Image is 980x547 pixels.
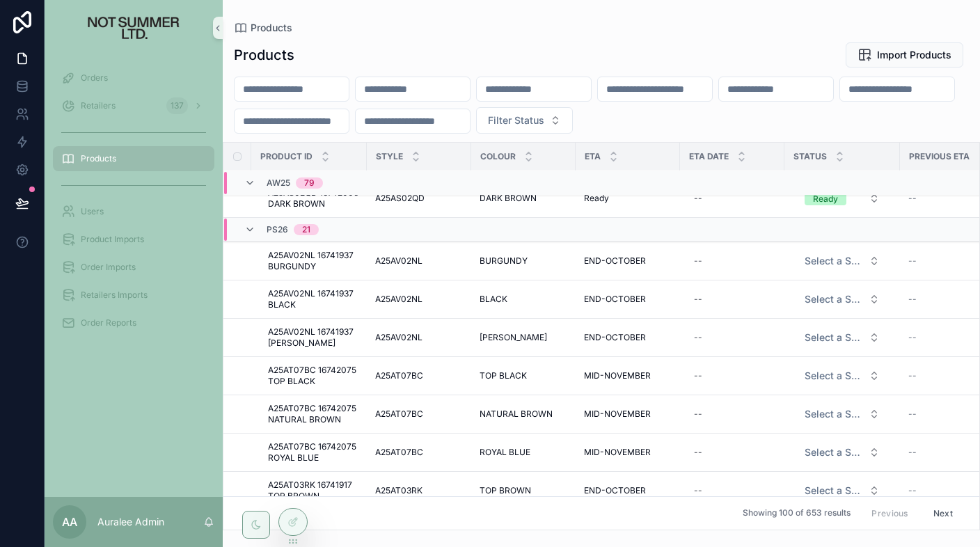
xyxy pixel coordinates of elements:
span: -- [908,485,917,496]
span: A25AT07BC [375,447,423,458]
span: MID-NOVEMBER [584,370,651,381]
span: ETA [585,151,601,162]
span: Users [81,206,104,217]
div: -- [694,447,702,458]
span: END-OCTOBER [584,294,646,305]
a: Products [53,146,214,171]
div: scrollable content [45,56,223,354]
span: Product Imports [81,234,144,245]
span: Select a Status [805,331,863,344]
span: -- [908,370,917,381]
button: Select Button [793,186,891,211]
span: A25AV02NL 16741937 BURGUNDY [268,250,358,272]
span: Previous ETA [909,151,970,162]
span: Ready [584,193,609,204]
a: Order Imports [53,255,214,280]
span: Products [251,21,292,35]
a: Order Reports [53,310,214,335]
span: Showing 100 of 653 results [743,508,851,519]
span: Order Reports [81,317,136,328]
span: NATURAL BROWN [480,409,553,420]
span: -- [908,193,917,204]
span: [PERSON_NAME] [480,332,547,343]
a: Retailers137 [53,93,214,118]
span: MID-NOVEMBER [584,447,651,458]
a: Products [234,21,292,35]
span: BURGUNDY [480,255,528,267]
div: -- [694,255,702,267]
span: Import Products [877,48,951,62]
span: TOP BLACK [480,370,527,381]
span: Retailers Imports [81,290,148,301]
span: -- [908,294,917,305]
span: A25AT07BC [375,370,423,381]
button: Next [924,502,963,524]
div: Ready [813,193,838,205]
span: ROYAL BLUE [480,447,530,458]
span: A25AT07BC 16742075 ROYAL BLUE [268,441,358,463]
span: -- [908,409,917,420]
span: A25AV02NL [375,255,422,267]
span: Product ID [260,151,313,162]
a: Users [53,199,214,224]
span: Select a Status [805,369,863,383]
span: A25AT03RK [375,485,422,496]
h1: Products [234,45,294,65]
span: A25AS02QD 16742006 DARK BROWN [268,187,358,209]
div: -- [694,485,702,496]
span: TOP BROWN [480,485,531,496]
div: -- [694,332,702,343]
span: A25AV02NL 16741937 [PERSON_NAME] [268,326,358,349]
span: Select a Status [805,292,863,306]
span: A25AT07BC [375,409,423,420]
button: Select Button [476,107,573,134]
span: DARK BROWN [480,193,537,204]
button: Select Button [793,287,891,312]
span: A25AV02NL [375,294,422,305]
span: AA [62,514,77,530]
span: -- [908,255,917,267]
span: END-OCTOBER [584,255,646,267]
div: -- [694,409,702,420]
a: Retailers Imports [53,283,214,308]
button: Select Button [793,325,891,350]
span: -- [908,332,917,343]
span: BLACK [480,294,507,305]
span: Order Imports [81,262,136,273]
span: Style [376,151,403,162]
div: -- [694,370,702,381]
button: Select Button [793,478,891,503]
span: Select a Status [805,407,863,421]
button: Select Button [793,248,891,273]
p: Auralee Admin [97,515,164,529]
a: Orders [53,65,214,90]
span: END-OCTOBER [584,332,646,343]
div: 79 [304,177,315,189]
span: Products [81,153,116,164]
button: Select Button [793,402,891,427]
button: Select Button [793,440,891,465]
span: A25AT07BC 16742075 TOP BLACK [268,365,358,387]
span: A25AT07BC 16742075 NATURAL BROWN [268,403,358,425]
span: Select a Status [805,254,863,268]
button: Import Products [846,42,963,68]
span: AW25 [267,177,290,189]
div: -- [694,294,702,305]
span: Filter Status [488,113,544,127]
span: A25AS02QD [375,193,425,204]
div: -- [694,193,702,204]
span: Status [793,151,827,162]
span: Colour [480,151,516,162]
div: 21 [302,224,310,235]
span: Select a Status [805,445,863,459]
span: MID-NOVEMBER [584,409,651,420]
span: Retailers [81,100,116,111]
span: Select a Status [805,484,863,498]
span: PS26 [267,224,288,235]
span: A25AT03RK 16741917 TOP BROWN [268,479,358,502]
span: END-OCTOBER [584,485,646,496]
span: A25AV02NL [375,332,422,343]
a: Product Imports [53,227,214,252]
span: Orders [81,72,108,84]
div: 137 [166,97,188,114]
